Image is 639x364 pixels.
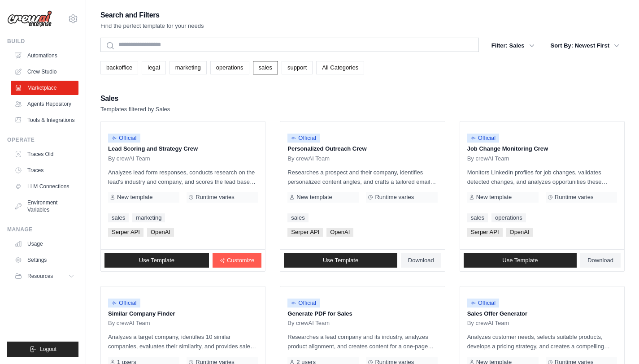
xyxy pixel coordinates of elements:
a: Settings [11,253,78,267]
span: Download [408,257,434,264]
button: Resources [11,269,78,283]
span: Official [287,134,320,143]
button: Sort By: Newest First [545,38,625,54]
button: Logout [7,342,78,357]
p: Generate PDF for Sales [287,309,437,318]
p: Similar Company Finder [108,309,258,318]
a: Environment Variables [11,195,78,217]
p: Analyzes customer needs, selects suitable products, develops a pricing strategy, and creates a co... [467,332,617,351]
span: Runtime varies [555,194,594,201]
span: Official [467,299,500,308]
span: Use Template [323,257,358,264]
span: Official [108,134,140,143]
span: By crewAI Team [108,155,150,162]
a: operations [491,213,526,222]
span: Serper API [287,228,323,237]
p: Researches a prospect and their company, identifies personalized content angles, and crafts a tai... [287,168,437,186]
p: Lead Scoring and Strategy Crew [108,144,258,153]
span: Download [587,257,613,264]
span: Serper API [467,228,503,237]
a: sales [467,213,488,222]
span: Customize [227,257,254,264]
span: Official [467,134,500,143]
p: Find the perfect template for your needs [100,22,204,30]
a: Crew Studio [11,65,78,79]
div: Manage [7,226,78,233]
a: All Categories [316,61,364,74]
span: OpenAI [506,228,533,237]
span: Use Template [502,257,538,264]
p: Monitors LinkedIn profiles for job changes, validates detected changes, and analyzes opportunitie... [467,168,617,186]
h2: Search and Filters [100,9,204,22]
a: LLM Connections [11,179,78,194]
a: backoffice [100,61,138,74]
a: support [282,61,313,74]
a: Marketplace [11,81,78,95]
h2: Sales [100,92,170,105]
span: By crewAI Team [287,155,330,162]
a: Download [401,253,441,268]
div: Operate [7,136,78,143]
button: Filter: Sales [486,38,540,54]
span: New template [117,194,152,201]
p: Personalized Outreach Crew [287,144,437,153]
a: sales [287,213,308,222]
p: Sales Offer Generator [467,309,617,318]
a: Automations [11,48,78,63]
a: Usage [11,237,78,251]
p: Analyzes a target company, identifies 10 similar companies, evaluates their similarity, and provi... [108,332,258,351]
span: New template [296,194,332,201]
a: Traces Old [11,147,78,161]
span: Official [287,299,320,308]
a: Download [580,253,621,268]
span: Resources [27,273,53,280]
a: Customize [213,253,261,268]
p: Templates filtered by Sales [100,105,170,114]
span: By crewAI Team [287,320,330,327]
p: Researches a lead company and its industry, analyzes product alignment, and creates content for a... [287,332,437,351]
span: New template [476,194,512,201]
a: Use Template [464,253,577,268]
span: By crewAI Team [467,320,509,327]
span: Logout [40,346,57,353]
p: Analyzes lead form responses, conducts research on the lead's industry and company, and scores th... [108,168,258,186]
a: Agents Repository [11,97,78,111]
span: OpenAI [147,228,174,237]
span: By crewAI Team [467,155,509,162]
span: OpenAI [326,228,353,237]
a: operations [210,61,249,74]
a: Use Template [284,253,397,268]
a: sales [253,61,278,74]
a: Traces [11,163,78,178]
span: Official [108,299,140,308]
a: sales [108,213,129,222]
span: Runtime varies [196,194,235,201]
p: Job Change Monitoring Crew [467,144,617,153]
div: Build [7,38,78,45]
a: Tools & Integrations [11,113,78,127]
a: legal [142,61,165,74]
span: Use Template [139,257,174,264]
a: Use Template [104,253,209,268]
span: Runtime varies [375,194,414,201]
span: By crewAI Team [108,320,150,327]
img: Logo [7,10,52,27]
span: Serper API [108,228,143,237]
a: marketing [170,61,207,74]
a: marketing [132,213,165,222]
